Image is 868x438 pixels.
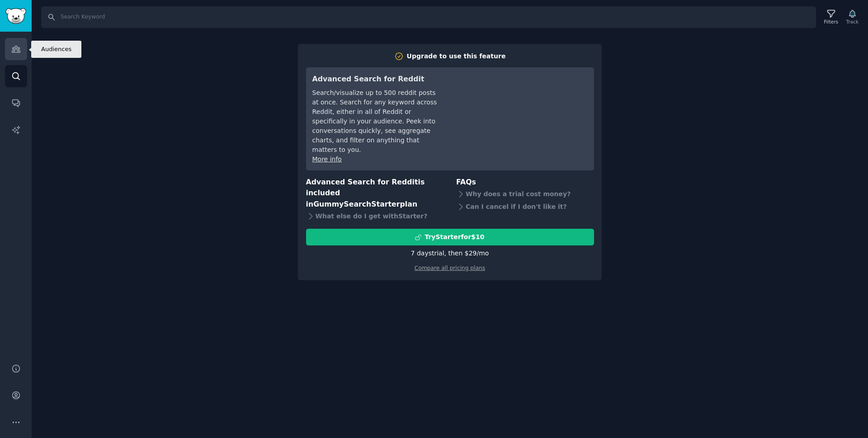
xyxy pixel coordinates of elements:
[456,200,594,213] div: Can I cancel if I don't like it?
[456,188,594,200] div: Why does a trial cost money?
[41,6,816,28] input: Search Keyword
[313,200,400,208] span: GummySearch Starter
[312,155,342,163] a: More info
[824,19,838,25] div: Filters
[425,232,484,242] div: Try Starter for $10
[407,52,506,61] div: Upgrade to use this feature
[456,177,594,188] h3: FAQs
[415,265,485,271] a: Compare all pricing plans
[5,8,26,24] img: GummySearch logo
[306,210,444,222] div: What else do I get with Starter ?
[312,88,439,155] div: Search/visualize up to 500 reddit posts at once. Search for any keyword across Reddit, either in ...
[312,74,439,85] h3: Advanced Search for Reddit
[452,74,588,141] iframe: YouTube video player
[411,249,489,258] div: 7 days trial, then $ 29 /mo
[306,177,444,210] h3: Advanced Search for Reddit is included in plan
[306,229,594,245] button: TryStarterfor$10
